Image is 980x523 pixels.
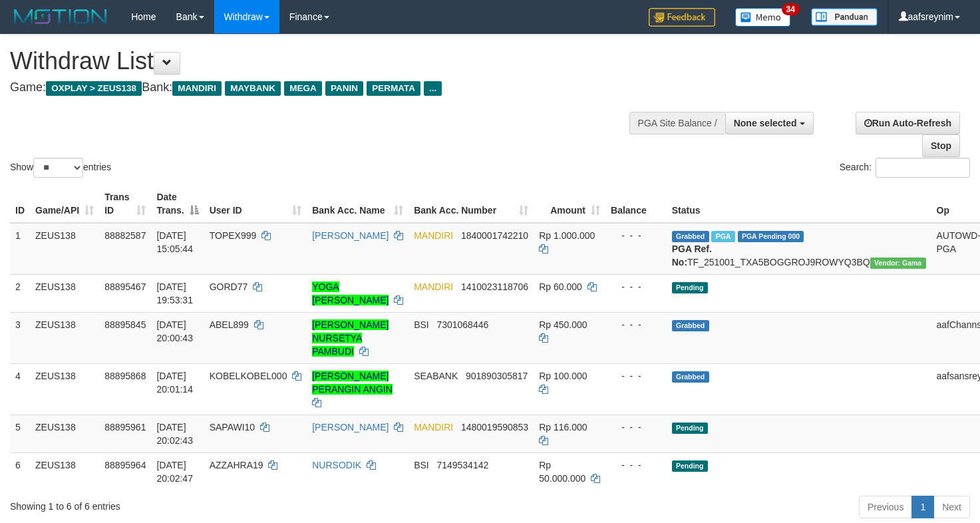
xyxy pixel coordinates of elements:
[466,371,528,381] span: Copy 901890305817 to clipboard
[312,460,361,470] a: NURSODIK
[367,81,420,96] span: PERMATA
[539,422,587,433] span: Rp 116.000
[667,185,931,223] th: Status
[856,112,960,134] a: Run Auto-Refresh
[436,319,488,330] span: Copy 7301068446 to clipboard
[10,452,30,490] td: 6
[672,244,712,267] b: PGA Ref. No:
[210,460,263,470] span: AZZAHRA19
[539,460,585,484] span: Rp 50.000.000
[611,318,661,331] div: - - -
[738,231,804,242] span: PGA Pending
[156,371,193,395] span: [DATE] 20:01:14
[210,371,287,381] span: KOBELKOBEL000
[210,422,255,433] span: SAPAWI10
[30,363,99,415] td: ZEUS138
[30,415,99,452] td: ZEUS138
[424,81,442,96] span: ...
[156,230,193,254] span: [DATE] 15:05:44
[922,134,960,157] a: Stop
[414,460,429,470] span: BSI
[840,158,970,178] label: Search:
[725,112,814,134] button: None selected
[10,415,30,452] td: 5
[672,423,708,434] span: Pending
[611,369,661,383] div: - - -
[30,223,99,275] td: ZEUS138
[10,185,30,223] th: ID
[876,158,970,178] input: Search:
[414,319,429,330] span: BSI
[911,496,934,518] a: 1
[667,223,931,275] td: TF_251001_TXA5BOGGROJ9ROWYQ3BQ
[104,460,146,470] span: 88895964
[225,81,281,96] span: MAYBANK
[611,421,661,434] div: - - -
[414,371,458,381] span: SEABANK
[33,158,83,178] select: Showentries
[30,452,99,490] td: ZEUS138
[811,8,878,26] img: panduan.png
[10,494,399,513] div: Showing 1 to 6 of 6 entries
[10,7,111,27] img: MOTION_logo.png
[210,281,248,292] span: GORD77
[414,281,453,292] span: MANDIRI
[30,312,99,363] td: ZEUS138
[859,496,912,518] a: Previous
[672,231,709,242] span: Grabbed
[414,422,453,433] span: MANDIRI
[210,230,257,241] span: TOPEX999
[104,319,146,330] span: 88895845
[210,319,249,330] span: ABEL899
[10,363,30,415] td: 4
[312,319,389,357] a: [PERSON_NAME] NURSETYA PAMBUDI
[151,185,204,223] th: Date Trans.: activate to sort column descending
[534,185,605,223] th: Amount: activate to sort column ascending
[711,231,735,242] span: Marked by aafnoeunsreypich
[156,460,193,484] span: [DATE] 20:02:47
[312,281,389,305] a: YOGA [PERSON_NAME]
[672,282,708,293] span: Pending
[312,422,389,433] a: [PERSON_NAME]
[672,371,709,383] span: Grabbed
[539,319,587,330] span: Rp 450.000
[649,8,715,27] img: Feedback.jpg
[629,112,725,134] div: PGA Site Balance /
[204,185,307,223] th: User ID: activate to sort column ascending
[10,274,30,312] td: 2
[461,230,528,241] span: Copy 1840001742210 to clipboard
[99,185,151,223] th: Trans ID: activate to sort column ascending
[104,422,146,433] span: 88895961
[672,320,709,331] span: Grabbed
[734,118,797,128] span: None selected
[735,8,791,27] img: Button%20Memo.svg
[156,422,193,446] span: [DATE] 20:02:43
[30,274,99,312] td: ZEUS138
[284,81,322,96] span: MEGA
[611,280,661,293] div: - - -
[10,312,30,363] td: 3
[605,185,667,223] th: Balance
[10,158,111,178] label: Show entries
[436,460,488,470] span: Copy 7149534142 to clipboard
[325,81,363,96] span: PANIN
[414,230,453,241] span: MANDIRI
[539,281,582,292] span: Rp 60.000
[461,281,528,292] span: Copy 1410023118706 to clipboard
[461,422,528,433] span: Copy 1480019590853 to clipboard
[156,319,193,343] span: [DATE] 20:00:43
[611,229,661,242] div: - - -
[672,460,708,472] span: Pending
[312,371,393,395] a: [PERSON_NAME] PERANGIN ANGIN
[312,230,389,241] a: [PERSON_NAME]
[539,371,587,381] span: Rp 100.000
[782,3,800,15] span: 34
[10,81,640,94] h4: Game: Bank:
[408,185,534,223] th: Bank Acc. Number: activate to sort column ascending
[307,185,408,223] th: Bank Acc. Name: activate to sort column ascending
[10,48,640,75] h1: Withdraw List
[10,223,30,275] td: 1
[539,230,595,241] span: Rp 1.000.000
[172,81,222,96] span: MANDIRI
[30,185,99,223] th: Game/API: activate to sort column ascending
